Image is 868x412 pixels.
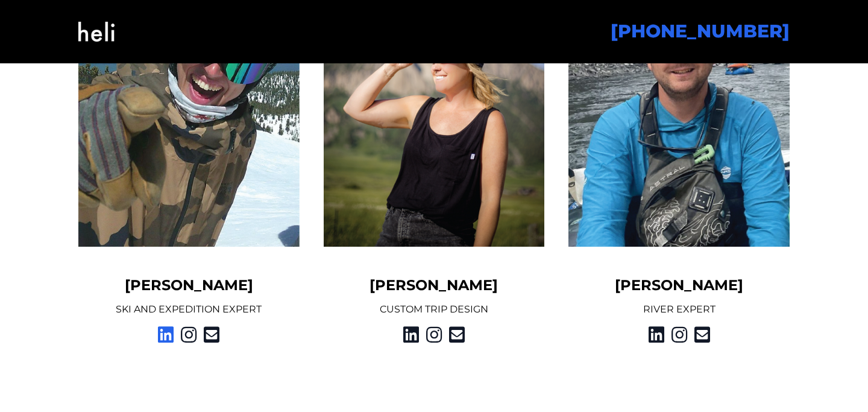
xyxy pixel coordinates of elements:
p: CUSTOM TRIP DESIGN [324,302,545,317]
h5: [PERSON_NAME] [568,276,790,295]
h5: [PERSON_NAME] [324,276,545,295]
img: Heli OS Logo [78,7,115,56]
p: SKI AND EXPEDITION EXPERT [78,302,300,317]
p: RIVER EXPERT [568,302,790,317]
h5: [PERSON_NAME] [78,276,300,295]
a: [PHONE_NUMBER] [611,20,790,42]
